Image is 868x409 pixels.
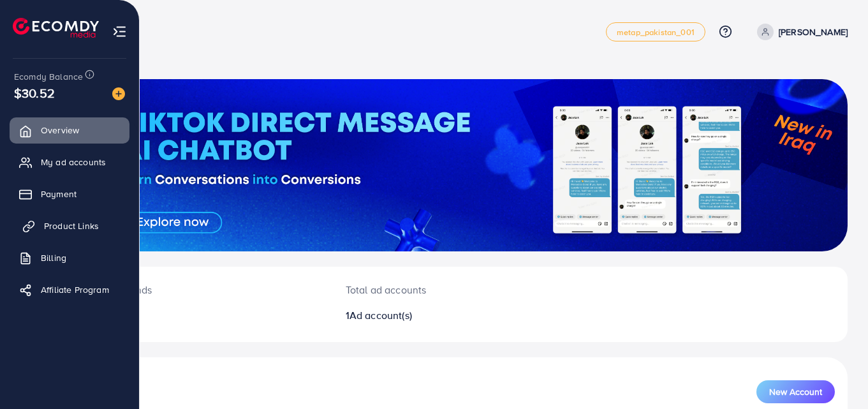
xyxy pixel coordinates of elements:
span: Overview [41,124,79,137]
a: Billing [10,245,129,271]
a: My ad accounts [10,149,129,175]
a: Product Links [10,213,129,239]
span: $30.52 [14,84,55,102]
img: logo [13,18,99,38]
img: menu [112,24,127,39]
h2: 1 [346,309,509,322]
span: Affiliate Program [41,283,109,296]
span: Product Links [44,219,99,232]
span: metap_pakistan_001 [617,28,695,36]
span: Ad account(s) [349,308,412,322]
span: Ecomdy Balance [14,70,83,83]
h2: $0 [87,302,315,327]
p: Total ad accounts [346,282,509,297]
span: Payment [41,188,77,200]
a: metap_pakistan_001 [606,22,705,41]
span: My ad accounts [41,156,106,168]
p: [PERSON_NAME] [779,24,848,40]
span: Billing [41,251,66,264]
a: Affiliate Program [10,277,129,302]
a: [PERSON_NAME] [752,24,848,40]
button: New Account [756,380,835,403]
a: Overview [10,117,129,143]
a: Payment [10,181,129,207]
img: image [112,87,125,100]
p: [DATE] spends [87,282,315,297]
span: New Account [769,387,822,396]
